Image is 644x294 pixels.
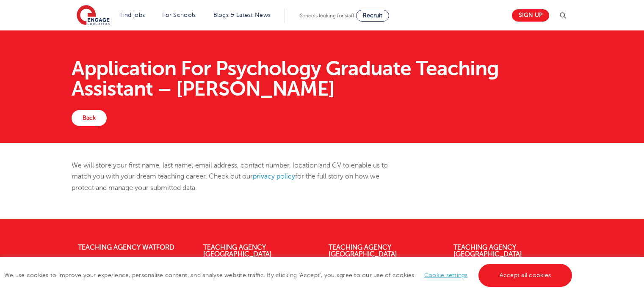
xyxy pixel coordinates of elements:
img: Engage Education [77,5,110,26]
a: For Schools [162,12,196,18]
a: Blogs & Latest News [213,12,271,18]
span: We use cookies to improve your experience, personalise content, and analyse website traffic. By c... [4,272,574,278]
p: We will store your first name, last name, email address, contact number, location and CV to enabl... [72,160,401,193]
a: Teaching Agency [GEOGRAPHIC_DATA] [453,244,522,258]
a: Cookie settings [424,272,468,278]
a: privacy policy [253,173,295,180]
span: Recruit [363,12,382,19]
a: Sign up [512,9,549,22]
a: Back [72,110,107,126]
a: Find jobs [120,12,145,18]
h1: Application For Psychology Graduate Teaching Assistant – [PERSON_NAME] [72,58,572,99]
a: Teaching Agency Watford [78,244,174,251]
a: Teaching Agency [GEOGRAPHIC_DATA] [203,244,272,258]
a: Accept all cookies [478,264,572,287]
span: Schools looking for staff [300,13,354,19]
a: Teaching Agency [GEOGRAPHIC_DATA] [329,244,397,258]
a: Recruit [356,10,389,22]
